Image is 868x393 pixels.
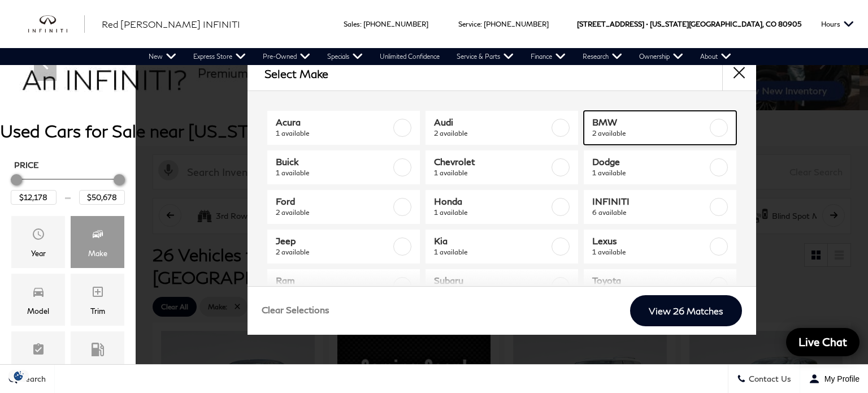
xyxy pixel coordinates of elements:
[426,190,578,224] a: Honda1 available
[90,305,105,317] div: Trim
[592,196,708,207] span: INFINITI
[276,275,391,286] span: Ram
[426,269,578,303] a: Subaru1 available
[276,167,391,179] span: 1 available
[79,190,125,205] input: Maximum
[32,340,45,362] span: Features
[426,230,578,264] a: Kia1 available
[584,190,736,224] a: INFINITI6 available
[31,247,46,260] div: Year
[371,48,448,65] a: Unlimited Confidence
[592,116,708,128] span: BMW
[24,363,53,375] div: Features
[592,275,708,286] span: Toyota
[14,160,121,170] h5: Price
[276,207,391,218] span: 2 available
[140,48,740,65] nav: Main Navigation
[584,111,736,145] a: BMW2 available
[584,230,736,264] a: Lexus1 available
[276,235,391,247] span: Jeep
[185,48,254,65] a: Express Store
[592,247,708,258] span: 1 available
[28,15,85,33] img: INFINITI
[11,274,65,326] div: ModelModel
[11,190,57,205] input: Minimum
[592,235,708,247] span: Lexus
[434,207,549,218] span: 1 available
[71,274,124,326] div: TrimTrim
[18,374,46,384] span: Search
[592,207,708,218] span: 6 available
[276,116,391,128] span: Acura
[592,128,708,139] span: 2 available
[91,224,105,247] span: Make
[83,363,112,375] div: Fueltype
[102,18,240,31] a: Red [PERSON_NAME] INFINITI
[32,224,45,247] span: Year
[630,295,742,326] a: View 26 Matches
[27,305,49,317] div: Model
[426,150,578,184] a: Chevrolet1 available
[592,156,708,167] span: Dodge
[426,111,578,145] a: Audi2 available
[820,374,860,383] span: My Profile
[434,247,549,258] span: 1 available
[91,282,105,305] span: Trim
[592,167,708,179] span: 1 available
[276,128,391,139] span: 1 available
[786,328,860,356] a: Live Chat
[267,111,420,145] a: Acura1 available
[6,370,32,382] section: Click to Open Cookie Consent Modal
[6,370,32,382] img: Opt-Out Icon
[28,15,85,33] a: infiniti
[484,20,549,28] a: [PHONE_NUMBER]
[434,167,549,179] span: 1 available
[434,156,549,167] span: Chevrolet
[71,331,124,383] div: FueltypeFueltype
[434,235,549,247] span: Kia
[448,48,522,65] a: Service & Parts
[722,57,756,90] button: close
[267,190,420,224] a: Ford2 available
[114,174,125,185] div: Maximum Price
[267,150,420,184] a: Buick1 available
[264,67,328,80] h2: Select Make
[254,48,319,65] a: Pre-Owned
[434,128,549,139] span: 2 available
[344,20,360,28] span: Sales
[267,230,420,264] a: Jeep2 available
[71,216,124,268] div: MakeMake
[434,275,549,286] span: Subaru
[434,196,549,207] span: Honda
[793,335,853,349] span: Live Chat
[276,196,391,207] span: Ford
[11,216,65,268] div: YearYear
[11,331,65,383] div: FeaturesFeatures
[360,20,362,28] span: :
[363,20,428,28] a: [PHONE_NUMBER]
[522,48,574,65] a: Finance
[32,282,45,305] span: Model
[800,365,868,393] button: Open user profile menu
[319,48,371,65] a: Specials
[692,48,740,65] a: About
[11,170,125,205] div: Price
[434,116,549,128] span: Audi
[584,269,736,303] a: Toyota2 available
[11,174,22,185] div: Minimum Price
[577,20,801,28] a: [STREET_ADDRESS] • [US_STATE][GEOGRAPHIC_DATA], CO 80905
[276,156,391,167] span: Buick
[262,304,329,318] a: Clear Selections
[746,374,791,384] span: Contact Us
[458,20,480,28] span: Service
[140,48,185,65] a: New
[584,150,736,184] a: Dodge1 available
[88,247,107,260] div: Make
[574,48,631,65] a: Research
[267,269,420,303] a: Ram1 available
[91,340,105,362] span: Fueltype
[102,19,240,29] span: Red [PERSON_NAME] INFINITI
[480,20,482,28] span: :
[631,48,692,65] a: Ownership
[276,247,391,258] span: 2 available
